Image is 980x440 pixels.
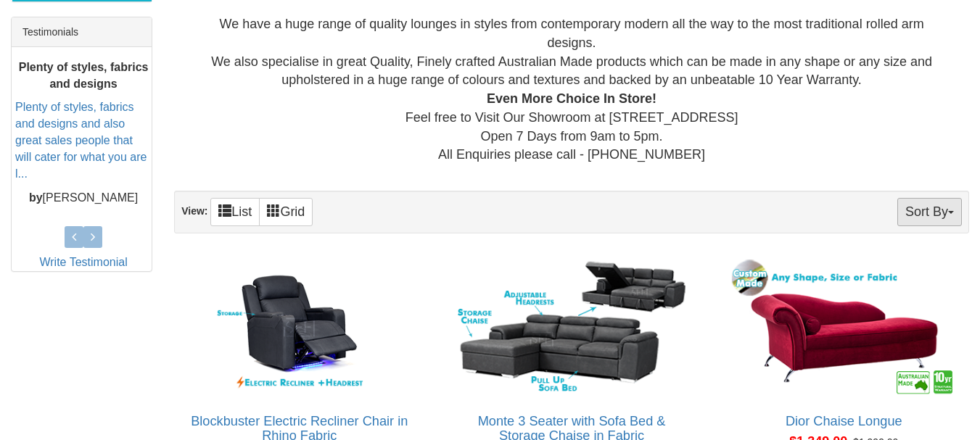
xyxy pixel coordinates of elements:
[15,101,147,179] a: Plenty of styles, fabrics and designs and also great sales people that will cater for what you ar...
[19,60,149,89] b: Plenty of styles, fabrics and designs
[182,256,416,399] img: Blockbuster Electric Recliner Chair in Rhino Fabric
[12,17,152,47] div: Testimonials
[259,198,313,226] a: Grid
[181,205,207,217] strong: View:
[454,256,688,399] img: Monte 3 Seater with Sofa Bed & Storage Chaise in Fabric
[186,15,958,165] div: We have a huge range of quality lounges in styles from contemporary modern all the way to the mos...
[15,189,152,206] p: [PERSON_NAME]
[210,198,260,226] a: List
[39,256,127,268] a: Write Testimonial
[727,256,961,399] img: Dior Chaise Longue
[786,414,902,428] a: Dior Chaise Longue
[487,91,656,106] b: Even More Choice In Store!
[29,191,43,203] b: by
[897,198,962,226] button: Sort By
